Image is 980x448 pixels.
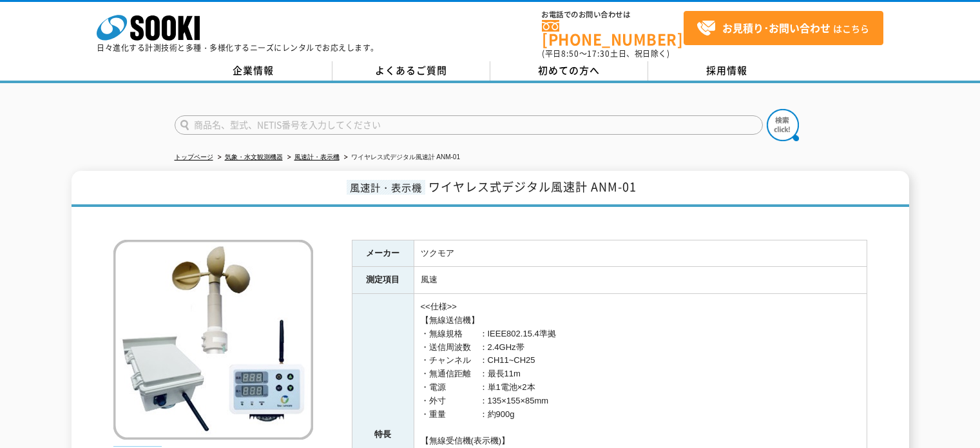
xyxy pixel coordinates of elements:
[542,20,684,46] a: [PHONE_NUMBER]
[722,20,831,35] strong: お見積り･お問い合わせ
[175,61,332,81] a: 企業情報
[414,267,867,294] td: 風速
[352,240,414,267] th: メーカー
[684,11,883,45] a: お見積り･お問い合わせはこちら
[587,48,610,59] span: 17:30
[542,11,684,19] span: お電話でのお問い合わせは
[341,151,460,164] li: ワイヤレス式デジタル風速計 ANM-01
[538,63,600,77] span: 初めての方へ
[175,115,763,135] input: 商品名、型式、NETIS番号を入力してください
[225,153,283,161] a: 気象・水文観測機器
[428,178,637,195] span: ワイヤレス式デジタル風速計 ANM-01
[294,153,340,161] a: 風速計・表示機
[542,48,669,59] span: (平日 ～ 土日、祝日除く)
[332,61,490,81] a: よくあるご質問
[697,19,869,38] span: はこちら
[113,240,313,440] img: ワイヤレス式デジタル風速計 ANM-01
[648,61,806,81] a: 採用情報
[352,267,414,294] th: 測定項目
[347,180,425,195] span: 風速計・表示機
[561,48,579,59] span: 8:50
[767,109,799,141] img: btn_search.png
[97,44,379,52] p: 日々進化する計測技術と多種・多様化するニーズにレンタルでお応えします。
[490,61,648,81] a: 初めての方へ
[414,240,867,267] td: ツクモア
[175,153,213,161] a: トップページ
